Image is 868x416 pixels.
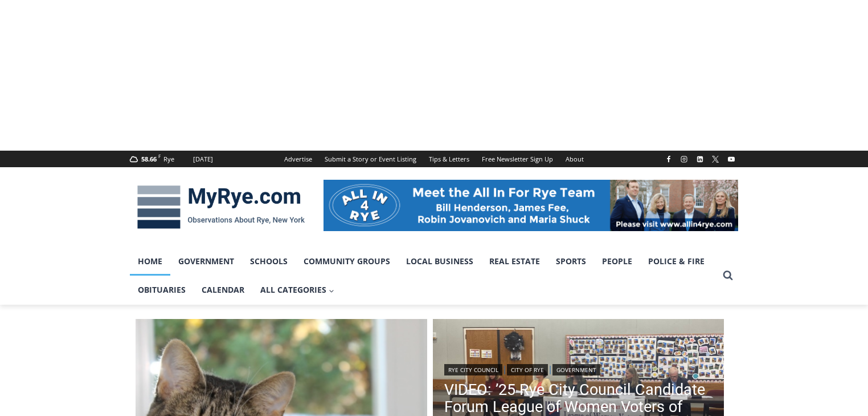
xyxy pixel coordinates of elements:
[507,364,548,375] a: City of Rye
[724,152,738,166] a: YouTube
[130,247,718,305] nav: Primary Navigation
[423,151,476,167] a: Tips & Letters
[718,265,738,286] button: View Search Form
[130,247,170,276] a: Home
[594,247,640,276] a: People
[163,154,174,164] div: Rye
[130,177,312,237] img: MyRye.com
[481,247,548,276] a: Real Estate
[130,276,194,304] a: Obituaries
[296,247,398,276] a: Community Groups
[318,151,423,167] a: Submit a Story or Event Listing
[278,151,590,167] nav: Secondary Navigation
[398,247,481,276] a: Local Business
[559,151,590,167] a: About
[141,155,157,163] span: 58.66
[260,284,334,296] span: All Categories
[444,362,713,375] div: | |
[324,180,738,231] img: All in for Rye
[158,153,161,159] span: F
[552,364,600,375] a: Government
[662,152,675,166] a: Facebook
[194,276,252,304] a: Calendar
[444,364,502,375] a: Rye City Council
[709,152,722,166] a: X
[677,152,691,166] a: Instagram
[193,154,213,164] div: [DATE]
[252,276,342,304] a: All Categories
[170,247,242,276] a: Government
[693,152,707,166] a: Linkedin
[548,247,594,276] a: Sports
[640,247,713,276] a: Police & Fire
[278,151,318,167] a: Advertise
[476,151,559,167] a: Free Newsletter Sign Up
[242,247,296,276] a: Schools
